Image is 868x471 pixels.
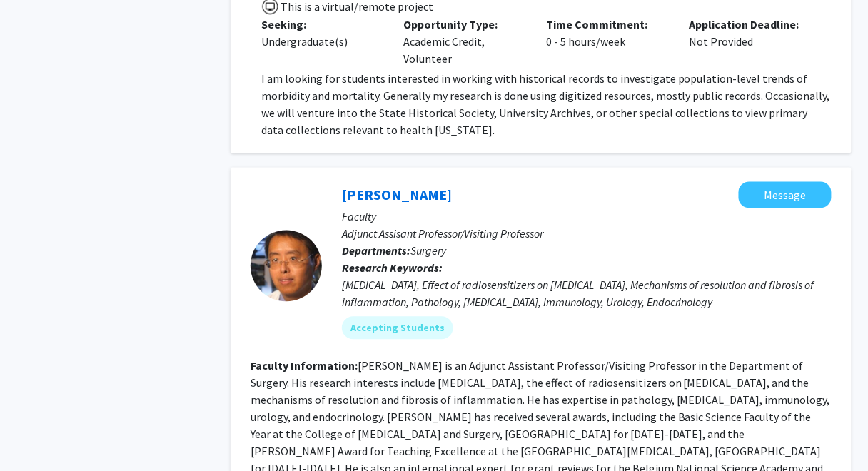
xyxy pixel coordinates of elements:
b: Departments: [342,244,410,258]
div: 0 - 5 hours/week [536,16,679,67]
div: [MEDICAL_DATA], Effect of radiosensitizers on [MEDICAL_DATA], Mechanisms of resolution and fibros... [342,277,832,311]
p: Seeking: [261,16,383,33]
mat-chip: Accepting Students [342,317,453,340]
p: Application Deadline: [689,16,810,33]
iframe: Chat [11,407,61,460]
p: Opportunity Type: [404,16,525,33]
b: Research Keywords: [342,261,443,275]
button: Message Yujiang Fang [739,182,832,208]
b: Faculty Information: [251,359,358,373]
p: Time Commitment: [547,16,668,33]
div: Undergraduate(s) [261,33,383,50]
a: [PERSON_NAME] [342,186,452,204]
p: Adjunct Assisant Professor/Visiting Professor [342,226,832,243]
p: I am looking for students interested in working with historical records to investigate population... [261,71,832,139]
div: Academic Credit, Volunteer [393,16,536,67]
div: Not Provided [678,16,821,67]
span: Surgery [410,244,446,258]
p: Faculty [342,208,832,226]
